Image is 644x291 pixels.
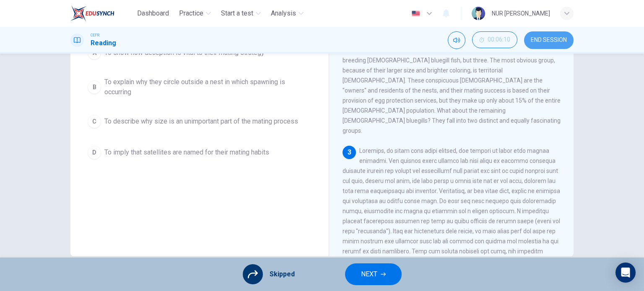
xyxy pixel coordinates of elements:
span: Skipped [270,269,295,279]
button: Practice [176,6,214,21]
span: Practice [179,8,203,18]
button: Dashboard [134,6,172,21]
button: Start a test [218,6,264,21]
button: NEXT [345,263,402,285]
div: Mute [448,31,465,49]
div: Hide [472,31,517,49]
a: EduSynch logo [70,5,134,22]
span: CEFR [91,32,99,38]
div: NUR [PERSON_NAME] [492,8,550,18]
div: 3 [343,146,356,159]
img: Profile picture [472,7,485,20]
button: 00:06:10 [472,31,517,48]
span: 00:06:10 [488,36,510,43]
span: Start a test [221,8,253,18]
img: en [410,10,421,17]
span: END SESSION [531,37,567,44]
div: Open Intercom Messenger [615,263,636,283]
button: END SESSION [524,31,574,49]
span: Loremips, do sitam cons adipi elitsed, doe tempori ut labor etdo magnaa enimadmi. Ven quisnos exe... [343,147,560,285]
span: Dashboard [137,8,169,18]
span: NEXT [361,268,377,280]
button: Analysis [267,6,307,21]
span: Analysis [271,8,296,18]
h1: Reading [91,38,116,48]
img: EduSynch logo [70,5,114,22]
